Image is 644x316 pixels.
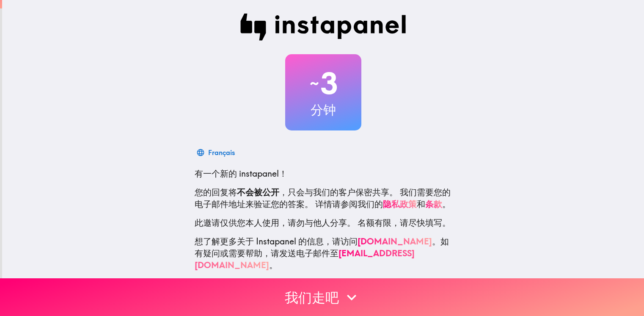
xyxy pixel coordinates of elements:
[195,168,287,179] span: 有一个新的 instapanel！
[195,186,452,210] p: 您的回复将 ，只会与我们的客户保密共享。 我们需要您的电子邮件地址来验证您的答案。 详情请参阅我们的 和 。
[383,199,417,209] a: 隐私政策
[358,236,432,247] a: [DOMAIN_NAME]
[195,236,452,271] p: 想了解更多关于 Instapanel 的信息，请访问 。如有疑问或需要帮助，请发送电子邮件至 。
[285,66,361,101] h2: 3
[285,101,361,119] h3: 分钟
[195,144,238,161] button: Français
[195,248,415,270] a: [EMAIL_ADDRESS][DOMAIN_NAME]
[195,217,452,229] p: 此邀请仅供您本人使用，请勿与他人分享。 名额有限，请尽快填写。
[237,187,279,197] b: 不会被公开
[208,147,235,158] div: Français
[308,71,320,96] span: ~
[240,14,406,41] img: Instapanel
[425,199,442,209] a: 条款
